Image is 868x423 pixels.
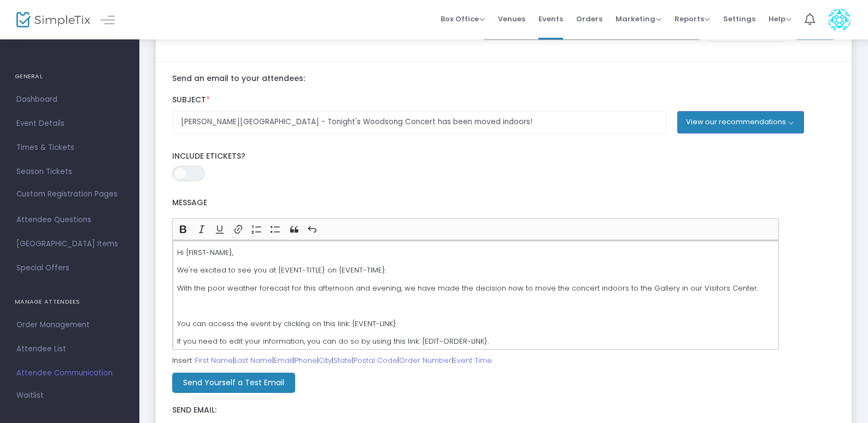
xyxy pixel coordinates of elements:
[576,5,602,33] span: Orders
[354,355,397,366] a: Postal Code
[274,355,293,366] a: Email
[333,355,352,366] a: State
[172,192,779,215] label: Message
[16,261,123,275] span: Special Offers
[16,189,118,200] span: Custom Registration Pages
[177,336,775,347] p: If you need to edit your information, you can do so by using this link: {EDIT-ORDER-LINK}.
[172,218,779,240] div: Editor toolbar
[15,291,125,313] h4: MANAGE ATTENDEES
[319,355,332,366] a: City
[399,355,451,366] a: Order Number
[172,74,835,84] label: Send an email to your attendees:
[177,265,775,276] p: We're excited to see you at {EVENT-TITLE} on {EVENT-TIME}.
[16,213,123,227] span: Attendee Questions
[172,405,835,415] label: Send Email:
[441,14,485,24] span: Box Office
[453,355,492,366] a: Event Time
[16,237,123,251] span: [GEOGRAPHIC_DATA] Items
[16,342,123,356] span: Attendee List
[172,373,295,393] m-button: Send Yourself a Test Email
[16,390,44,401] span: Waitlist
[16,318,123,332] span: Order Management
[16,141,123,155] span: Times & Tickets
[615,14,661,24] span: Marketing
[16,366,123,380] span: Attendee Communication
[195,355,233,366] a: First Name
[172,240,779,350] div: Rich Text Editor, main
[723,5,755,33] span: Settings
[15,66,125,88] h4: GENERAL
[177,283,775,294] p: With the poor weather forecast for this afternoon and evening, we have made the decision now to m...
[177,318,775,329] p: You can access the event by clicking on this link: {EVENT-LINK}
[16,117,123,131] span: Event Details
[769,14,791,24] span: Help
[234,355,272,366] a: Last Name
[172,111,667,134] input: Enter Subject
[167,89,841,112] label: Subject
[538,5,563,33] span: Events
[16,92,123,107] span: Dashboard
[295,355,317,366] a: Phone
[498,5,525,33] span: Venues
[172,152,835,161] label: Include Etickets?
[675,14,710,24] span: Reports
[177,247,775,258] p: Hi {FIRST-NAME},
[677,111,804,133] button: View our recommendations
[16,165,123,179] span: Season Tickets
